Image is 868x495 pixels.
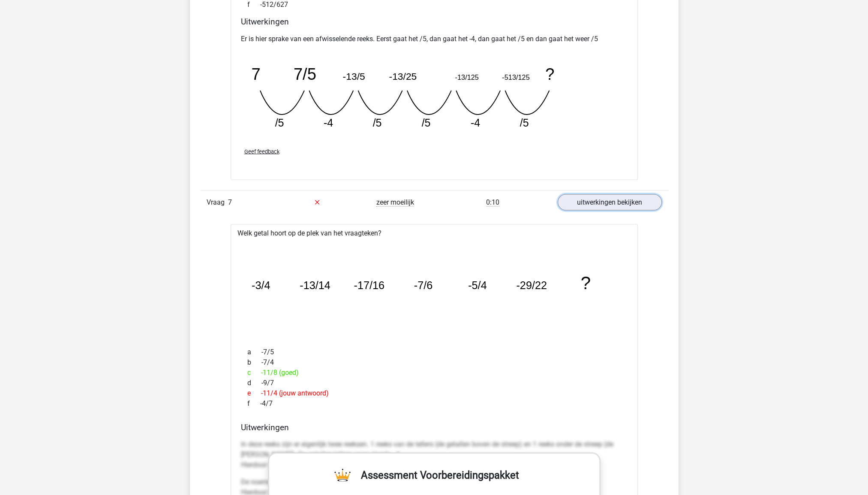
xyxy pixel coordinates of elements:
tspan: -7/6 [414,279,433,291]
div: -11/4 (jouw antwoord) [241,388,628,398]
tspan: ? [581,272,591,293]
tspan: -13/14 [300,279,330,291]
div: -7/5 [241,347,628,357]
p: Er is hier sprake van een afwisselende reeks. Eerst gaat het /5, dan gaat het -4, dan gaat het /5... [241,34,628,44]
span: zeer moeilijk [376,198,414,206]
tspan: -4 [323,117,333,129]
tspan: -13/5 [342,70,365,81]
span: f [247,398,260,408]
span: a [247,347,261,357]
tspan: ? [545,65,554,83]
tspan: -29/22 [517,279,547,291]
tspan: -513/125 [502,73,529,81]
tspan: -3/4 [251,279,270,291]
span: 7 [228,198,232,206]
tspan: -13/125 [455,73,478,81]
tspan: -17/16 [354,279,385,291]
tspan: -13/25 [389,70,417,81]
a: uitwerkingen bekijken [558,194,662,210]
tspan: /5 [520,117,529,129]
div: -11/8 (goed) [241,367,628,377]
div: -9/7 [241,377,628,388]
div: -7/4 [241,357,628,367]
p: In deze reeks zijn er eigenlijk twee reeksen. 1 reeks van de tellers (de getallen boven de streep... [241,439,628,470]
span: Vraag [207,197,228,207]
tspan: /5 [275,117,284,129]
tspan: /5 [421,117,430,129]
span: Geef feedback [244,148,279,154]
span: e [247,388,261,398]
span: 0:10 [486,198,499,206]
span: b [247,357,261,367]
h4: Uitwerkingen [241,17,628,27]
span: c [247,367,261,377]
div: -4/7 [241,398,628,408]
tspan: 7/5 [293,65,316,83]
span: d [247,377,261,388]
tspan: /5 [372,117,381,129]
h4: Uitwerkingen [241,422,628,432]
tspan: 7 [251,65,260,83]
tspan: -4 [470,117,480,129]
tspan: -5/4 [469,279,487,291]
